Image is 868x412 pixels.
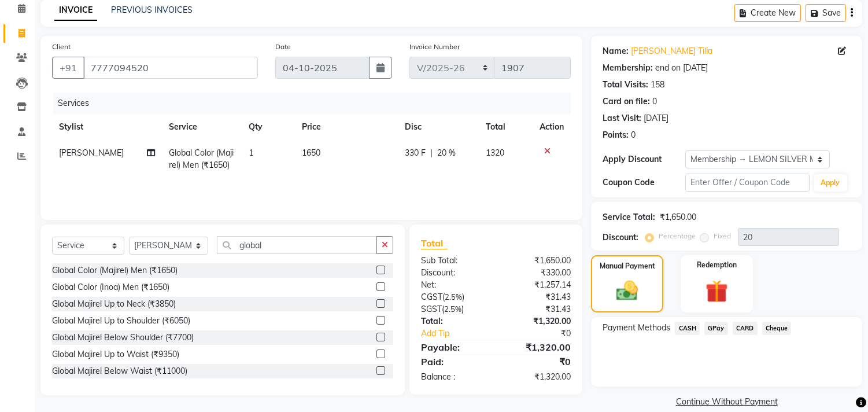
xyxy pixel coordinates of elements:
[217,236,377,254] input: Search or Scan
[496,355,580,369] div: ₹0
[603,231,638,244] div: Discount:
[675,322,700,335] span: CASH
[659,231,696,241] label: Percentage
[631,129,636,141] div: 0
[412,340,496,354] div: Payable:
[603,211,655,223] div: Service Total:
[412,267,496,279] div: Discount:
[445,292,462,301] span: 2.5%
[412,355,496,369] div: Paid:
[660,211,696,223] div: ₹1,650.00
[814,174,847,192] button: Apply
[52,264,178,277] div: Global Color (Majirel) Men (₹1650)
[762,322,792,335] span: Cheque
[430,147,433,159] span: |
[734,4,801,22] button: Create New
[603,129,629,141] div: Points:
[275,42,291,52] label: Date
[412,315,496,328] div: Total:
[52,315,190,327] div: Global Majirel Up to Shoulder (₹6050)
[603,62,653,74] div: Membership:
[704,322,728,335] span: GPay
[486,148,504,158] span: 1320
[83,57,258,79] input: Search by Name/Mobile/Email/Code
[714,231,731,241] label: Fixed
[699,277,735,306] img: _gift.svg
[685,174,809,192] input: Enter Offer / Coupon Code
[733,322,758,335] span: CARD
[409,42,460,52] label: Invoice Number
[52,57,84,79] button: +91
[421,304,442,314] span: SGST
[398,114,479,140] th: Disc
[52,114,162,140] th: Stylist
[111,5,193,15] a: PREVIOUS INVOICES
[600,261,655,271] label: Manual Payment
[603,112,641,124] div: Last Visit:
[510,328,580,340] div: ₹0
[603,153,685,165] div: Apply Discount
[533,114,571,140] th: Action
[444,304,461,314] span: 2.5%
[412,255,496,267] div: Sub Total:
[302,148,320,158] span: 1650
[421,292,442,302] span: CGST
[603,45,629,57] div: Name:
[496,291,580,303] div: ₹31.43
[169,148,234,170] span: Global Color (Majirel) Men (₹1650)
[631,45,712,57] a: [PERSON_NAME] Tilia
[242,114,295,140] th: Qty
[52,42,71,52] label: Client
[644,112,668,124] div: [DATE]
[651,79,664,91] div: 158
[652,95,657,108] div: 0
[603,322,670,334] span: Payment Methods
[603,95,650,108] div: Card on file:
[405,147,426,159] span: 330 F
[437,147,456,159] span: 20 %
[295,114,398,140] th: Price
[496,279,580,291] div: ₹1,257.14
[496,315,580,328] div: ₹1,320.00
[52,365,187,377] div: Global Majirel Below Waist (₹11000)
[496,340,580,354] div: ₹1,320.00
[52,298,176,310] div: Global Majirel Up to Neck (₹3850)
[496,303,580,315] div: ₹31.43
[593,396,860,408] a: Continue Without Payment
[496,255,580,267] div: ₹1,650.00
[52,281,169,293] div: Global Color (Inoa) Men (₹1650)
[59,148,124,158] span: [PERSON_NAME]
[53,93,579,114] div: Services
[412,279,496,291] div: Net:
[412,291,496,303] div: ( )
[697,260,737,270] label: Redemption
[479,114,533,140] th: Total
[249,148,253,158] span: 1
[610,278,644,303] img: _cash.svg
[52,348,179,360] div: Global Majirel Up to Waist (₹9350)
[496,371,580,383] div: ₹1,320.00
[603,79,648,91] div: Total Visits:
[412,303,496,315] div: ( )
[655,62,708,74] div: end on [DATE]
[806,4,846,22] button: Save
[496,267,580,279] div: ₹330.00
[52,332,194,344] div: Global Majirel Below Shoulder (₹7700)
[412,328,510,340] a: Add Tip
[603,176,685,189] div: Coupon Code
[162,114,242,140] th: Service
[421,237,448,249] span: Total
[412,371,496,383] div: Balance :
